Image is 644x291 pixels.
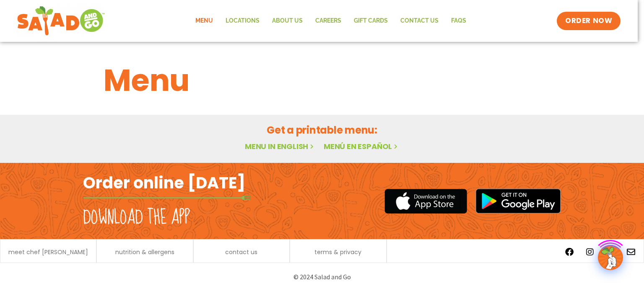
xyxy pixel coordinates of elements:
[324,141,399,152] a: Menú en español
[104,123,540,137] h2: Get a printable menu:
[445,11,473,31] a: FAQs
[8,249,88,255] a: meet chef [PERSON_NAME]
[394,11,445,31] a: Contact Us
[83,173,245,193] h2: Order online [DATE]
[348,11,394,31] a: GIFT CARDS
[189,11,473,31] nav: Menu
[314,249,361,255] a: terms & privacy
[266,11,309,31] a: About Us
[219,11,266,31] a: Locations
[225,249,257,255] a: contact us
[475,188,561,214] img: google_play
[83,196,251,200] img: fork
[557,12,621,30] a: ORDER NOW
[309,11,348,31] a: Careers
[189,11,219,31] a: Menu
[565,16,612,26] span: ORDER NOW
[17,4,105,38] img: new-SAG-logo-768×292
[87,271,557,283] p: © 2024 Salad and Go
[83,206,190,229] h2: Download the app
[384,188,467,215] img: appstore
[104,58,540,103] h1: Menu
[245,141,315,152] a: Menu in English
[115,249,174,255] a: nutrition & allergens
